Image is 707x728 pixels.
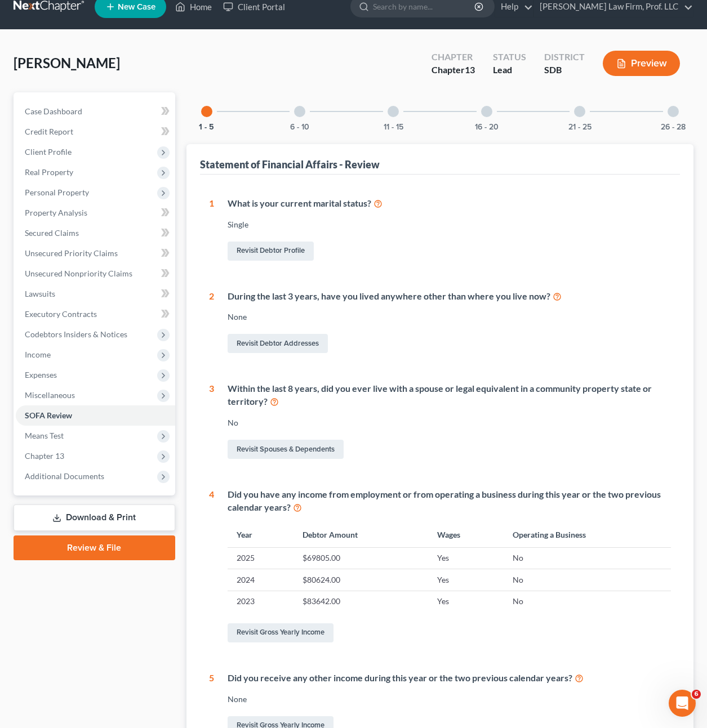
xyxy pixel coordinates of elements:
[504,569,671,591] td: No
[25,228,79,238] span: Secured Claims
[228,547,294,569] td: 2025
[428,523,504,547] th: Wages
[504,547,671,569] td: No
[228,417,671,428] div: No
[294,547,428,569] td: $69805.00
[209,382,214,461] div: 3
[228,334,328,353] a: Revisit Debtor Addresses
[16,223,175,243] a: Secured Claims
[16,304,175,324] a: Executory Contracts
[228,672,671,685] div: Did you receive any other income during this year or the two previous calendar years?
[25,106,82,116] span: Case Dashboard
[16,243,175,263] a: Unsecured Priority Claims
[16,122,175,142] a: Credit Report
[118,3,155,11] span: New Case
[200,158,380,171] div: Statement of Financial Affairs - Review
[294,523,428,547] th: Debtor Amount
[228,623,334,642] a: Revisit Gross Yearly Income
[25,289,55,298] span: Lawsuits
[14,504,175,531] a: Download & Print
[209,197,214,263] div: 1
[25,329,127,339] span: Codebtors Insiders & Notices
[290,123,309,131] button: 6 - 10
[228,290,671,303] div: During the last 3 years, have you lived anywhere other than where you live now?
[25,167,73,177] span: Real Property
[199,123,214,131] button: 1 - 5
[25,370,57,379] span: Expenses
[669,690,696,717] iframe: Intercom live chat
[25,147,72,157] span: Client Profile
[228,591,294,612] td: 2023
[16,203,175,223] a: Property Analysis
[428,547,504,569] td: Yes
[228,569,294,591] td: 2024
[209,488,214,645] div: 4
[493,64,526,77] div: Lead
[25,471,104,481] span: Additional Documents
[294,569,428,591] td: $80624.00
[661,123,686,131] button: 26 - 28
[428,569,504,591] td: Yes
[25,390,75,400] span: Miscellaneous
[692,690,701,699] span: 6
[25,248,118,258] span: Unsecured Priority Claims
[25,208,87,217] span: Property Analysis
[384,123,403,131] button: 11 - 15
[16,263,175,284] a: Unsecured Nonpriority Claims
[228,440,344,459] a: Revisit Spouses & Dependents
[16,405,175,426] a: SOFA Review
[25,187,89,197] span: Personal Property
[432,51,475,64] div: Chapter
[603,51,680,76] button: Preview
[25,410,72,420] span: SOFA Review
[465,64,475,75] span: 13
[228,488,671,514] div: Did you have any income from employment or from operating a business during this year or the two ...
[568,123,592,131] button: 21 - 25
[25,350,51,359] span: Income
[228,523,294,547] th: Year
[475,123,499,131] button: 16 - 20
[544,51,585,64] div: District
[228,219,671,230] div: Single
[228,694,671,705] div: None
[14,535,175,560] a: Review & File
[25,269,132,278] span: Unsecured Nonpriority Claims
[25,451,64,461] span: Chapter 13
[428,591,504,612] td: Yes
[504,591,671,612] td: No
[294,591,428,612] td: $83642.00
[14,55,120,71] span: [PERSON_NAME]
[25,431,64,440] span: Means Test
[25,127,73,136] span: Credit Report
[16,284,175,304] a: Lawsuits
[493,51,526,64] div: Status
[228,197,671,210] div: What is your current marital status?
[504,523,671,547] th: Operating a Business
[544,64,585,77] div: SDB
[228,311,671,323] div: None
[432,64,475,77] div: Chapter
[228,242,314,261] a: Revisit Debtor Profile
[16,101,175,122] a: Case Dashboard
[228,382,671,408] div: Within the last 8 years, did you ever live with a spouse or legal equivalent in a community prope...
[209,290,214,356] div: 2
[25,309,97,319] span: Executory Contracts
